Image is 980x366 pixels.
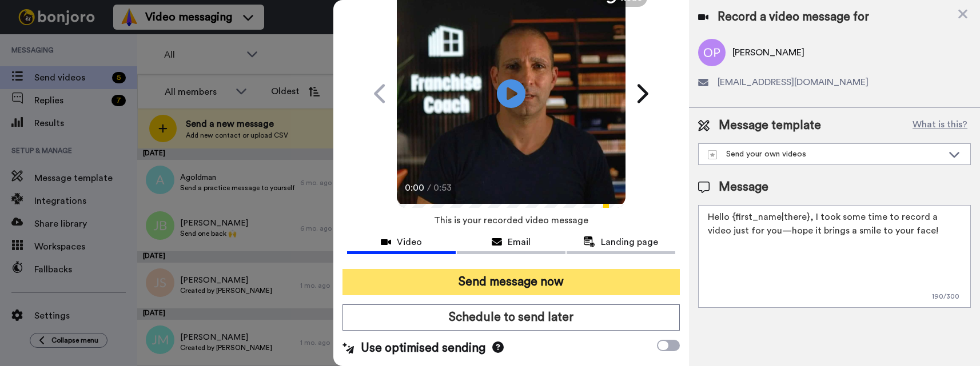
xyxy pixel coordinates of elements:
span: Video [397,235,422,249]
span: This is your recorded video message [434,208,588,233]
button: Send message now [342,269,680,295]
button: Schedule to send later [342,304,680,331]
span: Email [508,235,531,249]
span: Message template [719,117,821,134]
button: What is this? [909,117,971,134]
span: Use optimised sending [361,340,485,357]
img: demo-template.svg [708,150,717,159]
span: Message [719,179,768,196]
span: 0:53 [433,181,453,195]
span: / [427,181,431,195]
span: [EMAIL_ADDRESS][DOMAIN_NAME] [718,75,869,89]
span: Landing page [601,235,658,249]
textarea: Hello {first_name|there}, I took some time to record a video just for you—hope it brings a smile ... [698,205,971,308]
div: Send your own videos [708,148,943,160]
span: 0:00 [405,181,425,195]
